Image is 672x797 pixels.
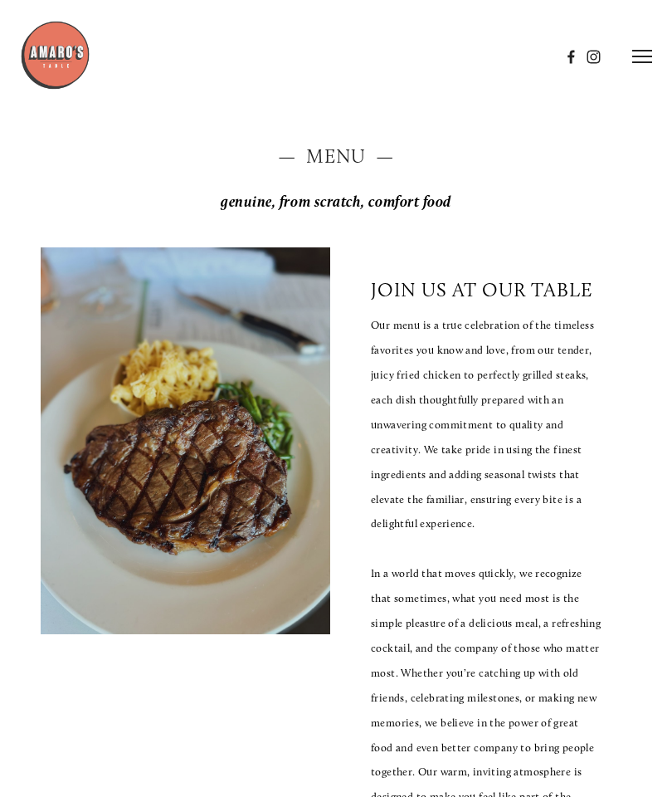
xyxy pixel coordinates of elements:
p: join us at our table [371,278,593,301]
h2: — Menu — [41,144,632,170]
p: Our menu is a true celebration of the timeless favorites you know and love, from our tender, juic... [371,313,602,536]
img: Amaro's Table [20,20,90,90]
em: genuine, from scratch, comfort food [221,193,451,211]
